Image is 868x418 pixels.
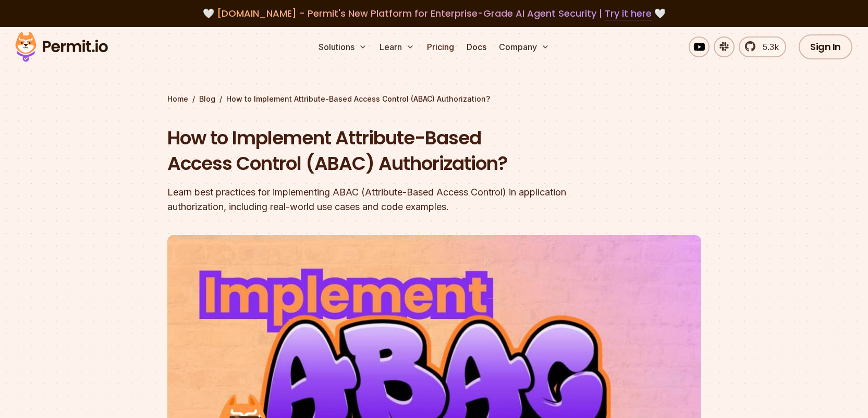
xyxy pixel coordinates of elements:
a: Home [167,94,188,104]
button: Learn [375,36,419,57]
img: Permit logo [10,29,113,65]
div: Learn best practices for implementing ABAC (Attribute-Based Access Control) in application author... [167,185,568,214]
a: Try it here [605,7,652,20]
a: 5.3k [739,36,786,57]
a: Blog [199,94,215,104]
a: Pricing [423,36,458,57]
button: Solutions [314,36,371,57]
div: / / [167,94,701,104]
span: [DOMAIN_NAME] - Permit's New Platform for Enterprise-Grade AI Agent Security | [217,7,652,20]
span: 5.3k [756,41,779,53]
button: Company [495,36,554,57]
a: Docs [462,36,491,57]
h1: How to Implement Attribute-Based Access Control (ABAC) Authorization? [167,125,568,177]
div: 🤍 🤍 [25,6,843,21]
a: Sign In [799,34,852,59]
